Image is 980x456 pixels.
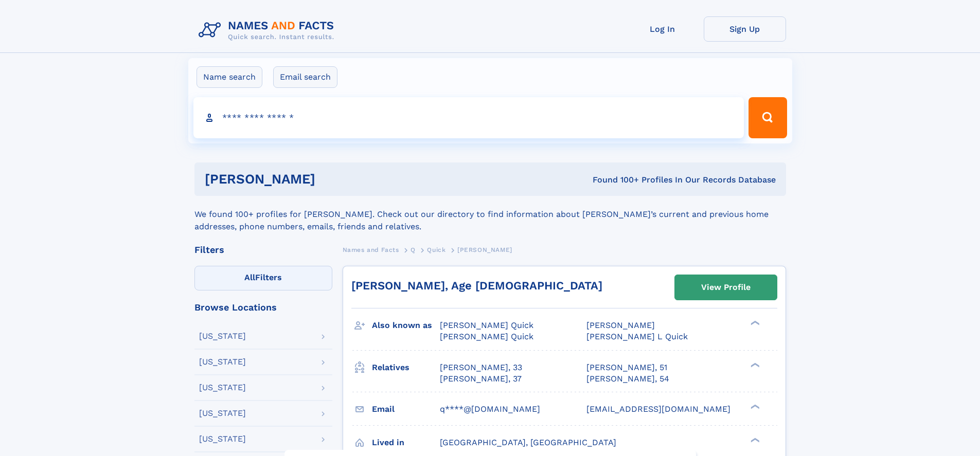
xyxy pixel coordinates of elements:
[427,246,446,253] span: Quick
[454,174,776,186] div: Found 100+ Profiles In Our Records Database
[351,279,602,292] a: [PERSON_NAME], Age [DEMOGRAPHIC_DATA]
[704,16,786,42] a: Sign Up
[586,373,669,385] a: [PERSON_NAME], 54
[748,436,760,443] div: ❯
[748,320,760,326] div: ❯
[411,246,416,253] span: Q
[372,317,440,334] h3: Also known as
[372,434,440,451] h3: Lived in
[193,97,744,138] input: search input
[748,403,760,410] div: ❯
[199,384,246,392] div: [US_STATE]
[194,196,786,233] div: We found 100+ profiles for [PERSON_NAME]. Check out our directory to find information about [PERS...
[440,362,522,373] a: [PERSON_NAME], 33
[586,404,730,414] span: [EMAIL_ADDRESS][DOMAIN_NAME]
[748,361,760,368] div: ❯
[197,66,262,88] label: Name search
[372,359,440,376] h3: Relatives
[244,272,255,282] span: All
[199,435,246,443] div: [US_STATE]
[749,97,787,138] button: Search Button
[586,332,688,341] span: [PERSON_NAME] L Quick
[199,332,246,340] div: [US_STATE]
[440,373,522,385] a: [PERSON_NAME], 37
[194,245,332,254] div: Filters
[372,400,440,418] h3: Email
[427,243,446,256] a: Quick
[440,332,533,341] span: [PERSON_NAME] Quick
[205,173,454,186] h1: [PERSON_NAME]
[457,246,512,253] span: [PERSON_NAME]
[273,66,337,88] label: Email search
[586,362,667,373] a: [PERSON_NAME], 51
[194,266,332,290] label: Filters
[411,243,416,256] a: Q
[675,275,777,300] a: View Profile
[199,409,246,417] div: [US_STATE]
[586,320,655,330] span: [PERSON_NAME]
[440,437,616,447] span: [GEOGRAPHIC_DATA], [GEOGRAPHIC_DATA]
[701,276,751,299] div: View Profile
[194,303,332,312] div: Browse Locations
[343,243,399,256] a: Names and Facts
[194,16,343,44] img: Logo Names and Facts
[621,16,704,42] a: Log In
[440,320,533,330] span: [PERSON_NAME] Quick
[199,358,246,366] div: [US_STATE]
